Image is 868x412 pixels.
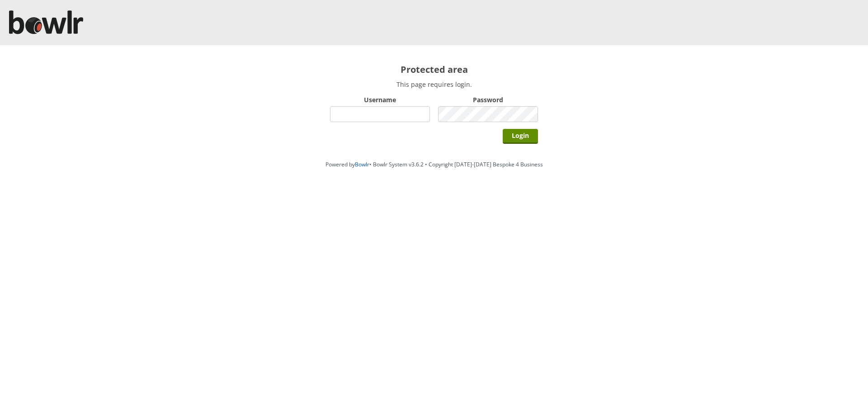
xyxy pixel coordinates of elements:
label: Username [330,95,430,104]
p: This page requires login. [330,80,538,89]
label: Password [438,95,538,104]
h2: Protected area [330,63,538,76]
a: Bowlr [355,161,369,168]
input: Login [503,129,538,144]
span: Powered by • Bowlr System v3.6.2 • Copyright [DATE]-[DATE] Bespoke 4 Business [325,161,543,168]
